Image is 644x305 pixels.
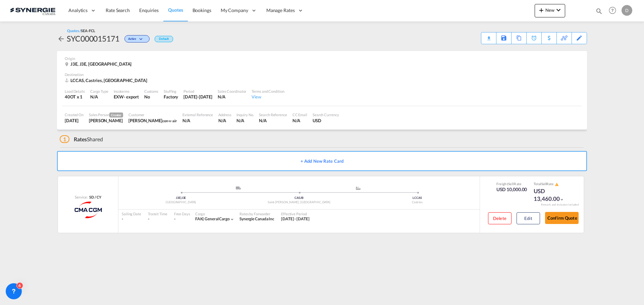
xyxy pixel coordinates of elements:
div: Free Days [174,211,190,216]
div: Rates by Forwarder [239,211,274,216]
div: Customer [128,112,177,117]
div: Sailing Date [122,211,141,216]
div: No [144,94,158,100]
button: Edit [517,212,540,224]
div: Sales Coordinator [218,89,246,94]
div: 1 Oct 2025 [65,118,84,124]
div: USD [313,118,339,124]
div: 40OT x 1 [65,94,85,100]
img: 1f56c880d42311ef80fc7dca854c8e59.png [10,3,55,18]
div: Help [607,5,622,17]
md-icon: icon-arrow-left [57,35,65,43]
div: EXW [114,94,124,100]
div: Inquiry No. [236,112,254,117]
div: Destination [65,72,579,77]
div: Stuffing [164,89,178,94]
div: Address [218,112,231,117]
span: Sell [541,182,547,186]
div: Cargo [195,211,234,216]
span: Help [607,5,618,16]
md-icon: icon-chevron-down [230,217,234,222]
md-icon: assets/icons/custom/ship-fill.svg [354,186,362,190]
md-icon: icon-plus 400-fg [537,6,545,14]
span: J3E [176,196,181,200]
div: - [148,216,167,222]
span: Active [128,37,138,43]
div: Castries [358,200,476,205]
div: N/A [236,118,254,124]
div: [GEOGRAPHIC_DATA] [122,200,240,205]
div: Default [155,36,173,42]
span: Service: [75,195,88,200]
span: | [180,196,181,200]
button: + Add New Rate Card [57,151,587,171]
div: N/A [259,118,287,124]
div: View [252,94,284,100]
div: Terms and Condition [252,89,284,94]
div: - export [124,94,139,100]
div: Shared [60,136,103,143]
div: Period [183,89,212,94]
button: Confirm Quote [545,212,579,224]
span: con-v-air [162,119,177,123]
div: Freight Rate [496,181,527,186]
div: Load Details [65,89,85,94]
div: Remark and Inclusion included [536,203,584,207]
span: SEA-FCL [81,28,95,33]
div: Incoterms [114,89,139,94]
div: CC Email [292,112,307,117]
span: Rate Search [106,7,130,13]
div: J3E, J3E, Canada [65,61,133,67]
div: Khalid Bitar [128,118,177,124]
div: Quote PDF is not available at this time [485,32,493,39]
div: Save As Template [496,32,511,44]
div: N/A [90,94,108,100]
div: - [174,216,175,222]
span: Quotes [168,7,183,13]
div: Saint-[PERSON_NAME], [GEOGRAPHIC_DATA] [240,200,358,205]
div: Search Currency [313,112,339,117]
div: Origin [65,56,579,61]
div: Total Rate [534,181,567,187]
div: Customs [144,89,158,94]
div: External Reference [182,112,213,117]
span: My Company [221,7,248,14]
div: 01 Oct 2025 - 31 Oct 2025 [281,216,310,222]
div: Quotes /SEA-FCL [67,28,95,33]
button: icon-plus 400-fgNewicon-chevron-down [535,4,565,17]
div: Sales Person [89,112,123,118]
div: N/A [292,118,307,124]
div: CASJB [240,196,358,200]
div: USD 13,460.00 [534,187,567,203]
span: New [537,7,562,13]
div: SYC000015171 [67,33,119,44]
md-icon: icon-chevron-down [559,197,564,202]
div: icon-arrow-left [57,33,67,44]
img: CMA CGM [74,202,102,218]
span: Sell [508,182,514,186]
div: LCCAS, Castries, Asia Pacific [65,77,149,83]
span: J3E, J3E, [GEOGRAPHIC_DATA] [70,61,131,67]
div: Cargo Type [90,89,108,94]
md-icon: icon-download [485,33,493,39]
span: J3E [181,196,186,200]
span: Manage Rates [266,7,295,14]
div: general cargo [195,216,230,222]
div: Search Reference [259,112,287,117]
md-icon: icon-chevron-down [554,6,562,14]
md-icon: icon-alert [555,182,559,186]
md-icon: icon-chevron-down [138,37,146,41]
span: Rates [74,136,87,142]
button: Delete [488,212,512,224]
div: N/A [218,118,231,124]
div: Change Status Here [119,33,151,44]
div: D [622,5,632,16]
span: FAK [195,216,205,221]
div: 31 Oct 2025 [183,94,212,100]
div: Daniel Dico [89,118,123,124]
div: icon-magnify [595,7,603,17]
span: Enquiries [139,7,159,13]
div: Synergie Canada Inc [239,216,274,222]
span: Bookings [193,7,211,13]
span: 1 [60,135,69,143]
